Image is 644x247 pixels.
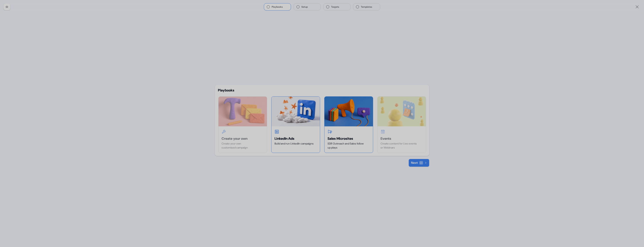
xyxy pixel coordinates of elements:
button: Next [409,159,429,167]
img: Events [377,97,426,126]
div: Playbooks [218,88,426,93]
div: SDR Outreach and Sales follow up plays [328,142,370,150]
div: Sales Microsites [328,136,370,141]
button: Targets [324,3,350,10]
button: Playbooks [264,3,291,10]
img: Create your own [218,97,267,126]
button: Close [635,5,639,9]
img: LinkedIn Ads [271,97,320,126]
div: Create your own customised campaign [222,142,264,150]
div: Events [381,136,423,141]
button: Templates [353,3,380,10]
div: Build and run LinkedIn campaigns [275,142,317,146]
img: Sales Microsites [324,97,373,126]
div: Create content for Live events or Webinars [381,142,423,150]
div: Create your own [222,136,264,141]
div: LinkedIn Ads [275,136,317,141]
button: Setup [294,3,320,10]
